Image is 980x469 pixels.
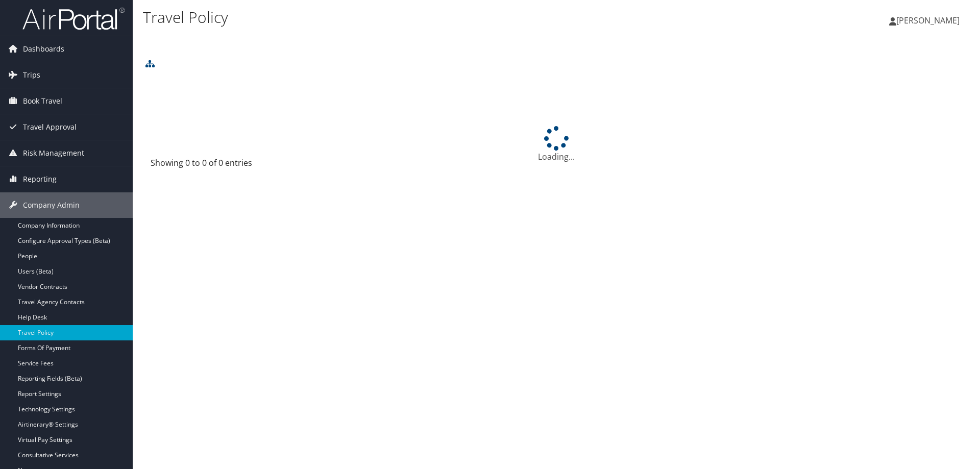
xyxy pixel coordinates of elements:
[143,7,694,28] h1: Travel Policy
[151,157,342,174] div: Showing 0 to 0 of 0 entries
[23,62,40,88] span: Trips
[889,5,970,36] a: [PERSON_NAME]
[896,15,960,26] span: [PERSON_NAME]
[23,88,62,114] span: Book Travel
[22,7,125,31] img: airportal-logo.png
[23,36,64,62] span: Dashboards
[23,166,57,192] span: Reporting
[23,140,84,166] span: Risk Management
[143,126,970,163] div: Loading...
[23,114,77,140] span: Travel Approval
[23,192,80,218] span: Company Admin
